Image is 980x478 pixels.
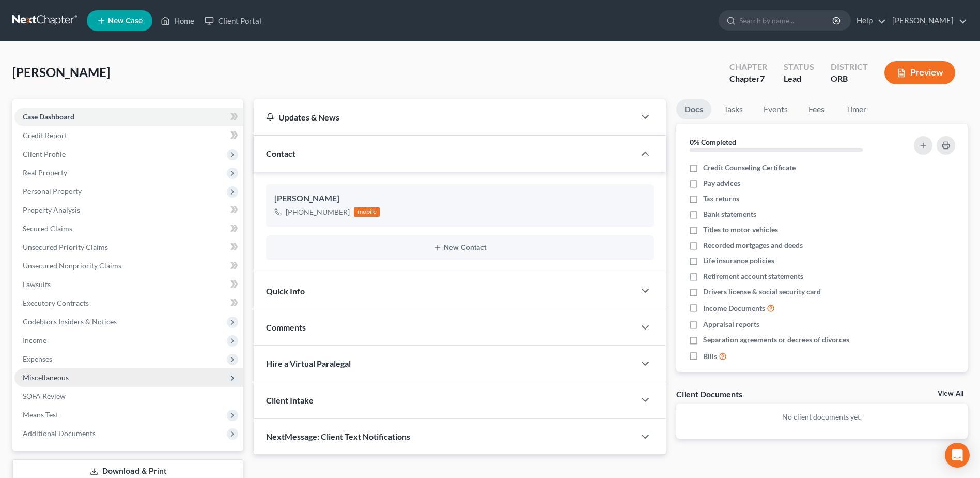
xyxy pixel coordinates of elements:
span: Lawsuits [23,280,51,289]
a: View All [938,390,963,397]
div: Lead [784,73,814,85]
span: Retirement account statements [703,271,803,281]
span: Income [23,336,46,345]
span: Life insurance policies [703,256,774,266]
span: New Case [108,17,143,25]
div: [PHONE_NUMBER] [286,207,350,217]
span: Secured Claims [23,224,72,233]
span: Means Test [23,410,58,419]
span: Pay advices [703,178,740,188]
p: No client documents yet. [685,412,959,422]
span: Income Documents [703,303,765,313]
span: Quick Info [266,286,305,296]
span: Hire a Virtual Paralegal [266,358,351,368]
span: Drivers license & social security card [703,287,821,297]
a: Unsecured Priority Claims [14,238,243,257]
a: Secured Claims [14,219,243,238]
a: Executory Contracts [14,294,243,312]
div: District [831,61,868,73]
input: Search by name... [739,11,834,30]
span: Contact [266,148,295,158]
a: SOFA Review [14,387,243,406]
span: Bank statements [703,209,756,219]
span: Codebtors Insiders & Notices [23,317,117,326]
span: Additional Documents [23,429,96,438]
div: Chapter [729,73,767,85]
a: Timer [837,99,875,119]
span: Comments [266,322,306,332]
div: Chapter [729,61,767,73]
span: Appraisal reports [703,319,759,330]
span: Property Analysis [23,205,80,214]
a: Case Dashboard [14,108,243,126]
a: Unsecured Nonpriority Claims [14,257,243,275]
div: ORB [831,73,868,85]
span: Real Property [23,168,67,177]
span: Unsecured Priority Claims [23,243,108,251]
a: Credit Report [14,126,243,145]
a: Client Portal [199,11,267,30]
span: NextMessage: Client Text Notifications [266,431,410,441]
strong: 0% Completed [690,138,736,146]
div: Status [784,61,814,73]
span: Credit Report [23,131,67,140]
a: Home [155,11,199,30]
div: mobile [354,207,380,217]
button: Preview [884,61,955,84]
span: SOFA Review [23,392,66,400]
span: Case Dashboard [23,112,74,121]
span: Expenses [23,354,52,363]
a: Help [851,11,886,30]
span: Recorded mortgages and deeds [703,240,803,250]
a: Docs [676,99,711,119]
a: Property Analysis [14,201,243,219]
a: [PERSON_NAME] [887,11,967,30]
span: Tax returns [703,193,739,204]
span: Client Intake [266,395,314,405]
a: Events [755,99,796,119]
a: Lawsuits [14,275,243,294]
span: Executory Contracts [23,298,89,307]
span: Separation agreements or decrees of divorces [703,335,849,345]
span: Personal Property [23,187,82,196]
span: [PERSON_NAME] [12,65,110,80]
span: Client Profile [23,150,66,158]
a: Fees [800,99,833,119]
span: Titles to motor vehicles [703,225,778,235]
div: Client Documents [676,389,742,399]
div: [PERSON_NAME] [274,192,645,205]
span: 7 [760,73,765,83]
div: Updates & News [266,112,623,123]
span: Miscellaneous [23,373,69,382]
a: Tasks [715,99,751,119]
span: Credit Counseling Certificate [703,162,796,173]
span: Bills [703,351,717,362]
div: Open Intercom Messenger [945,443,970,468]
button: New Contact [274,244,645,252]
span: Unsecured Nonpriority Claims [23,261,121,270]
